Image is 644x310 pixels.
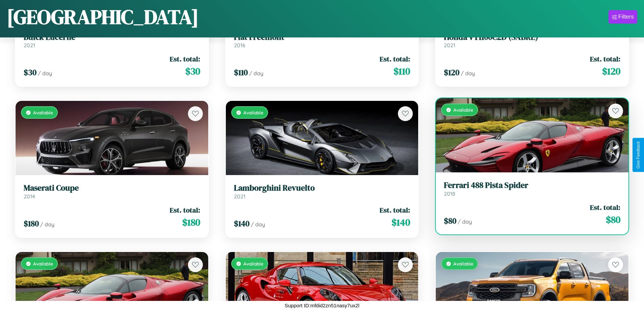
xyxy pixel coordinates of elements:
span: $ 80 [444,215,456,226]
span: $ 30 [185,64,200,78]
span: / day [251,221,265,228]
span: Available [243,110,263,115]
span: Est. total: [380,205,410,215]
span: $ 120 [444,67,459,78]
span: Est. total: [590,202,620,212]
h3: Lamborghini Revuelto [234,183,410,193]
span: $ 80 [606,213,620,226]
span: Est. total: [380,54,410,64]
span: Available [243,261,263,266]
span: Available [453,107,473,113]
span: $ 120 [602,64,620,78]
span: 2014 [24,193,35,200]
span: $ 30 [24,67,37,78]
span: Est. total: [170,205,200,215]
div: Give Feedback [636,141,641,169]
span: 2018 [444,190,455,197]
span: $ 140 [391,216,410,229]
a: Buick Lucerne2021 [24,32,200,49]
span: $ 180 [24,218,39,229]
span: $ 180 [182,216,200,229]
span: Available [33,110,53,115]
h3: Maserati Coupe [24,183,200,193]
div: Filters [618,13,634,20]
h3: Honda VT1100C2D (SABRE) [444,32,620,42]
h1: [GEOGRAPHIC_DATA] [7,3,199,31]
span: 2016 [234,42,245,49]
span: / day [461,70,475,77]
p: Support ID: mfdid2zn51nasy7ux2l [285,301,359,310]
span: $ 140 [234,218,249,229]
span: / day [249,70,263,77]
span: / day [40,221,54,228]
span: $ 110 [393,64,410,78]
span: / day [458,218,472,225]
span: Est. total: [590,54,620,64]
span: 2021 [24,42,35,49]
a: Fiat Freemont2016 [234,32,410,49]
a: Honda VT1100C2D (SABRE)2021 [444,32,620,49]
h3: Ferrari 488 Pista Spider [444,180,620,190]
a: Lamborghini Revuelto2021 [234,183,410,200]
button: Filters [609,10,637,24]
span: 2021 [234,193,245,200]
span: Est. total: [170,54,200,64]
span: $ 110 [234,67,248,78]
span: 2021 [444,42,455,49]
span: Available [33,261,53,266]
a: Maserati Coupe2014 [24,183,200,200]
a: Ferrari 488 Pista Spider2018 [444,180,620,197]
span: Available [453,261,473,266]
span: / day [38,70,52,77]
